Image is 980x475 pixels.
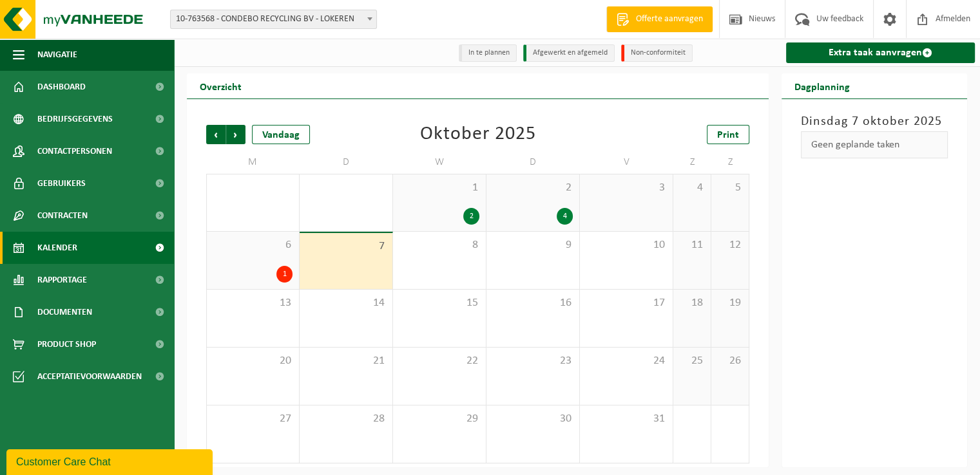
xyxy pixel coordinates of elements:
span: Kalender [37,232,77,264]
span: 27 [213,412,293,426]
span: 7 [306,239,386,254]
span: 16 [493,296,573,310]
span: 31 [586,412,666,426]
span: 4 [680,181,704,195]
span: 21 [306,354,386,368]
div: 2 [463,208,479,225]
span: 23 [493,354,573,368]
span: 24 [586,354,666,368]
span: Documenten [37,296,92,328]
span: 25 [680,354,704,368]
span: 20 [213,354,293,368]
div: 1 [276,266,293,283]
span: Volgende [226,125,245,144]
span: Offerte aanvragen [633,13,706,26]
span: Print [717,130,739,140]
span: 15 [399,296,479,310]
td: V [580,151,673,174]
span: 12 [718,238,742,252]
span: 14 [306,296,386,310]
td: W [393,151,486,174]
td: D [486,151,580,174]
span: 6 [213,238,293,252]
span: 17 [586,296,666,310]
div: Geen geplande taken [801,131,948,158]
span: 29 [399,412,479,426]
span: Bedrijfsgegevens [37,103,113,135]
td: D [300,151,393,174]
span: 19 [718,296,742,310]
span: Navigatie [37,39,77,71]
span: 22 [399,354,479,368]
a: Extra taak aanvragen [786,42,975,63]
span: Dashboard [37,71,86,103]
span: 3 [586,181,666,195]
span: 10-763568 - CONDEBO RECYCLING BV - LOKEREN [171,10,376,28]
td: M [206,151,300,174]
h2: Overzicht [187,73,255,98]
div: Vandaag [252,125,310,144]
td: Z [711,151,749,174]
span: 8 [399,238,479,252]
span: 11 [680,238,704,252]
div: 4 [557,208,573,225]
span: Contracten [37,200,88,232]
h2: Dagplanning [782,73,863,98]
a: Print [707,125,749,144]
span: 10-763568 - CONDEBO RECYCLING BV - LOKEREN [170,10,377,29]
td: Z [673,151,711,174]
span: Acceptatievoorwaarden [37,360,142,393]
a: Offerte aanvragen [606,6,713,32]
span: Gebruikers [37,167,86,200]
span: Rapportage [37,264,87,296]
span: 5 [718,181,742,195]
li: In te plannen [459,44,517,62]
span: 18 [680,296,704,310]
span: 10 [586,238,666,252]
li: Non-conformiteit [621,44,693,62]
span: Product Shop [37,328,96,360]
span: 13 [213,296,293,310]
iframe: chat widget [6,447,215,475]
span: 30 [493,412,573,426]
span: 28 [306,412,386,426]
span: 2 [493,181,573,195]
span: 1 [399,181,479,195]
li: Afgewerkt en afgemeld [523,44,615,62]
span: Contactpersonen [37,135,112,167]
div: Oktober 2025 [420,125,536,144]
span: 9 [493,238,573,252]
span: 26 [718,354,742,368]
span: Vorige [206,125,226,144]
h3: Dinsdag 7 oktober 2025 [801,112,948,131]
